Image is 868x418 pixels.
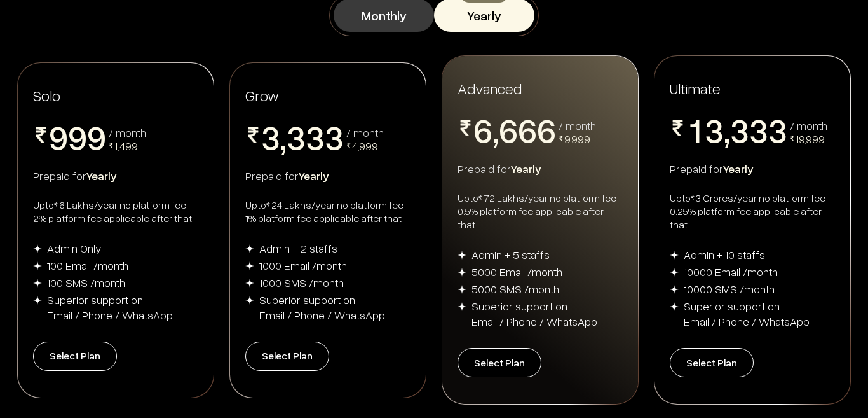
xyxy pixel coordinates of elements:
[87,120,106,154] span: 9
[537,113,556,147] span: 6
[245,86,279,104] span: Grow
[47,258,128,273] div: 100 Email /month
[724,113,730,151] span: ,
[261,154,280,188] span: 4
[245,199,410,225] div: Upto 24 Lakhs/year no platform fee 1% platform fee applicable after that
[245,244,254,253] img: img
[458,285,466,294] img: img
[478,192,482,202] sup: ₹
[259,292,385,323] div: Superior support on Email / Phone / WhatsApp
[499,113,518,147] span: 6
[325,120,344,154] span: 3
[33,168,198,183] div: Prepaid for
[33,244,42,253] img: img
[458,192,623,232] div: Upto 72 Lakhs/year no platform fee 0.5% platform fee applicable after that
[287,120,306,154] span: 3
[670,78,721,98] span: Ultimate
[492,113,499,151] span: ,
[749,147,768,181] span: 4
[670,161,835,176] div: Prepaid for
[518,147,537,181] span: 7
[723,162,754,176] span: Yearly
[458,348,541,377] button: Select Plan
[458,161,623,176] div: Prepaid for
[33,86,60,104] span: Solo
[259,275,344,290] div: 1000 SMS /month
[245,342,329,371] button: Select Plan
[684,247,765,262] div: Admin + 10 staffs
[705,147,724,181] span: 4
[559,136,564,141] img: pricing-rupee
[749,113,768,147] span: 3
[287,154,306,188] span: 4
[691,192,695,202] sup: ₹
[47,275,125,290] div: 100 SMS /month
[768,147,787,181] span: 4
[325,154,344,188] span: 4
[33,342,117,371] button: Select Plan
[471,281,559,296] div: 5000 SMS /month
[684,281,775,296] div: 10000 SMS /month
[259,240,337,256] div: Admin + 2 staffs
[346,127,384,138] div: / month
[245,168,410,183] div: Prepaid for
[511,162,541,176] span: Yearly
[458,268,466,277] img: img
[564,132,590,146] span: 9,999
[473,113,492,147] span: 6
[33,261,42,270] img: img
[47,240,102,256] div: Admin Only
[458,78,522,98] span: Advanced
[261,120,280,154] span: 3
[109,127,146,138] div: / month
[768,113,787,147] span: 3
[346,143,351,148] img: pricing-rupee
[670,285,679,294] img: img
[259,258,347,273] div: 1000 Email /month
[245,127,261,143] img: pricing-rupee
[352,139,378,153] span: 4,999
[114,139,138,153] span: 1,499
[109,143,114,148] img: pricing-rupee
[33,279,42,288] img: img
[670,302,679,311] img: img
[306,154,325,188] span: 4
[790,120,827,131] div: / month
[458,120,473,136] img: pricing-rupee
[49,120,68,154] span: 9
[559,120,596,131] div: / month
[33,199,198,225] div: Upto 6 Lakhs/year no platform fee 2% platform fee applicable after that
[670,268,679,277] img: img
[670,348,754,377] button: Select Plan
[499,147,518,181] span: 7
[54,199,58,209] sup: ₹
[47,292,173,323] div: Superior support on Email / Phone / WhatsApp
[730,147,749,181] span: 4
[458,302,466,311] img: img
[670,192,835,232] div: Upto 3 Crores/year no platform fee 0.25% platform fee applicable after that
[670,251,679,260] img: img
[299,169,329,183] span: Yearly
[471,264,562,279] div: 5000 Email /month
[245,261,254,270] img: img
[33,127,49,143] img: pricing-rupee
[473,147,492,181] span: 7
[684,264,778,279] div: 10000 Email /month
[730,113,749,147] span: 3
[245,296,254,305] img: img
[86,169,117,183] span: Yearly
[68,120,87,154] span: 9
[537,147,556,181] span: 7
[471,298,597,329] div: Superior support on Email / Phone / WhatsApp
[33,296,42,305] img: img
[684,298,810,329] div: Superior support on Email / Phone / WhatsApp
[518,113,537,147] span: 6
[796,132,825,146] span: 19,999
[266,199,270,209] sup: ₹
[471,247,550,262] div: Admin + 5 staffs
[306,120,325,154] span: 3
[686,113,705,147] span: 1
[458,251,466,260] img: img
[790,136,795,141] img: pricing-rupee
[705,113,724,147] span: 3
